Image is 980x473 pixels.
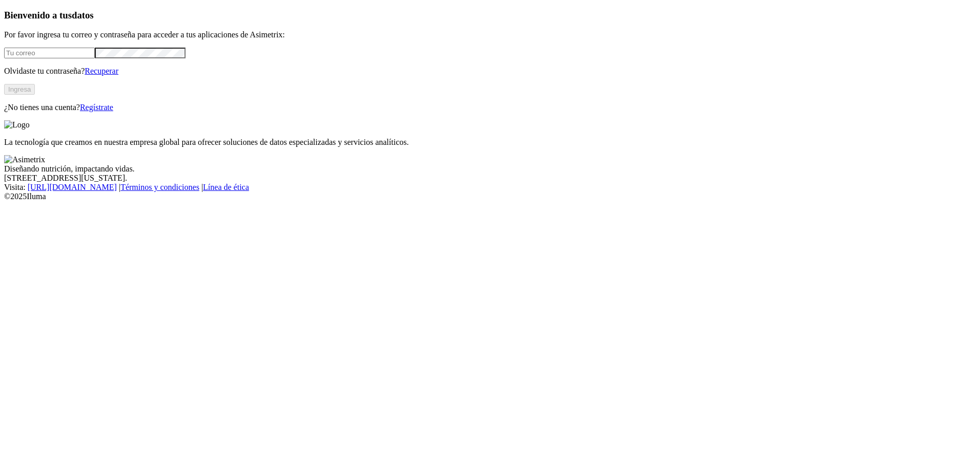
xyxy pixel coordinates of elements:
button: Ingresa [4,84,35,95]
a: Recuperar [85,67,118,75]
p: Olvidaste tu contraseña? [4,67,976,76]
h3: Bienvenido a tus [4,10,976,21]
div: © 2025 Iluma [4,192,976,201]
a: Línea de ética [203,183,249,191]
p: ¿No tienes una cuenta? [4,103,976,112]
span: datos [72,10,94,20]
p: Por favor ingresa tu correo y contraseña para acceder a tus aplicaciones de Asimetrix: [4,30,976,39]
img: Asimetrix [4,155,45,164]
img: Logo [4,120,30,130]
input: Tu correo [4,48,95,58]
a: [URL][DOMAIN_NAME] [28,183,117,191]
a: Regístrate [80,103,113,112]
p: La tecnología que creamos en nuestra empresa global para ofrecer soluciones de datos especializad... [4,138,976,147]
a: Términos y condiciones [120,183,199,191]
div: Diseñando nutrición, impactando vidas. [4,164,976,174]
div: Visita : | | [4,183,976,192]
div: [STREET_ADDRESS][US_STATE]. [4,174,976,183]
